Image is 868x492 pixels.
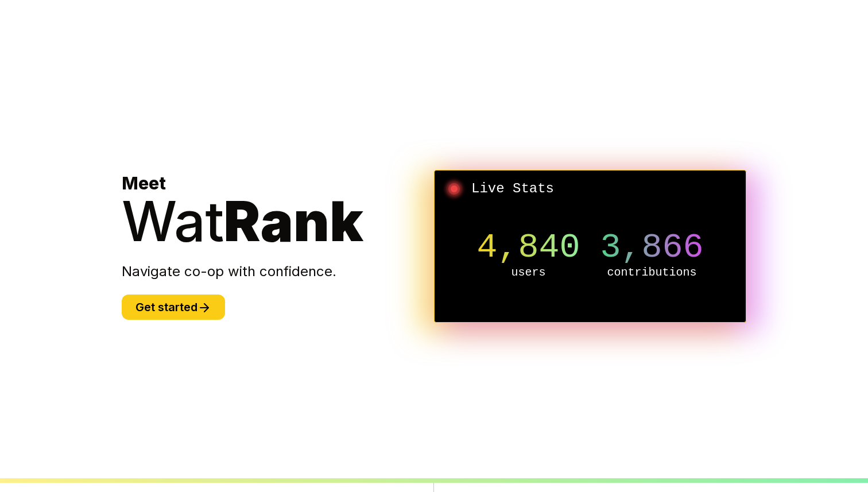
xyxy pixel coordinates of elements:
p: 3,866 [590,230,714,265]
h2: Live Stats [444,180,737,198]
span: Wat [122,188,224,254]
button: Get started [122,295,225,320]
p: 4,840 [467,230,590,265]
span: Rank [224,188,363,254]
a: Get started [122,302,225,313]
h1: Meet [122,173,434,249]
p: contributions [590,265,714,281]
p: Navigate co-op with confidence. [122,262,434,281]
p: users [467,265,590,281]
